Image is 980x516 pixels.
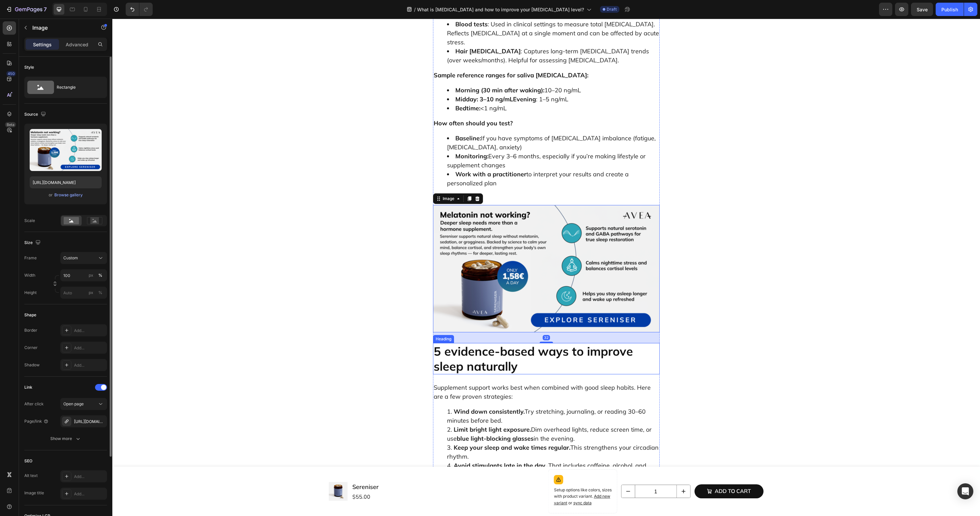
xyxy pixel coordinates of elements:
[343,29,408,36] strong: Hair [MEDICAL_DATA]
[343,68,432,75] strong: Morning (30 min after waking):
[74,474,105,480] div: Add...
[24,362,40,368] div: Shadow
[87,271,95,279] button: %
[66,41,88,48] p: Advanced
[24,418,49,424] div: Page/link
[24,312,36,318] div: Shape
[89,290,93,296] div: px
[911,3,933,16] button: Save
[24,110,47,119] div: Source
[96,289,104,297] button: px
[335,151,547,169] li: to interpret your results and create a personalized plan
[98,290,102,296] div: %
[24,290,37,296] label: Height
[335,28,547,46] li: : Captures long-term [MEDICAL_DATA] trends (over weeks/months). Helpful for assessing [MEDICAL_DA...
[341,407,419,415] strong: Limit bright light exposure.
[343,86,368,93] strong: Bedtime:
[89,272,93,278] div: px
[60,287,107,299] input: px%
[430,316,438,322] div: 32
[582,466,651,480] button: Add to cart
[24,384,32,390] div: Link
[49,191,53,199] span: or
[239,463,267,473] h1: Sereniser
[24,218,35,224] div: Scale
[60,252,107,264] button: Custom
[3,3,50,16] button: 7
[63,255,78,261] span: Custom
[417,6,584,13] span: What is [MEDICAL_DATA] and how to improve your [MEDICAL_DATA] level?
[24,473,38,479] div: Alt text
[335,76,547,85] li: : 1–5 ng/mL
[335,424,547,442] li: This strengthens your circadian rhythm.
[321,186,547,314] img: gempages_537282813339108432-2207f06b-0451-44fd-8f03-5be0ec83ea2a.png
[341,425,458,433] strong: Keep your sleep and wake times regular.
[335,442,547,460] li: . That includes caffeine, alcohol, and heavy meals.
[239,473,267,483] div: $55.00
[442,468,499,488] p: Setup options like colors, sizes with product variant.
[335,133,547,151] li: Every 3–6 months, especially if you’re making lifestyle or supplement changes
[54,192,83,198] button: Browse gallery
[60,398,107,410] button: Open page
[329,177,343,183] div: Image
[54,192,83,198] div: Browse gallery
[335,67,547,76] li: 10–20 ng/mL
[335,85,547,94] li: <1 ng/mL
[74,345,105,351] div: Add...
[917,7,928,12] span: Save
[564,466,578,479] button: increment
[98,272,102,278] div: %
[6,71,16,76] div: 450
[341,389,412,397] strong: Wind down consistently.
[461,482,479,487] span: sync data
[343,77,424,84] strong: Midday: 3–10 ng/mLEvening
[32,24,89,32] p: Image
[24,255,37,261] label: Frame
[74,491,105,497] div: Add...
[24,272,35,278] label: Width
[30,176,102,188] input: https://example.com/image.jpg
[335,1,547,28] li: : Used in clinical settings to measure total [MEDICAL_DATA]. Reflects [MEDICAL_DATA] at a single ...
[957,483,973,499] div: Open Intercom Messenger
[343,2,375,9] strong: Blood tests
[44,5,47,13] p: 7
[63,401,84,406] span: Open page
[936,3,964,16] button: Publish
[50,435,81,442] div: Show more
[24,238,42,247] div: Size
[343,134,376,141] strong: Monitoring:
[335,115,547,133] li: If you have symptoms of [MEDICAL_DATA] imbalance (fatigue, [MEDICAL_DATA], anxiety)
[335,406,547,424] li: Dim overhead lights, reduce screen time, or use in the evening.
[321,101,400,108] strong: How often should you test?
[24,458,32,464] div: SEO
[335,388,547,406] li: Try stretching, journaling, or reading 30–60 minutes before bed.
[74,362,105,368] div: Add...
[321,53,476,60] strong: Sample reference ranges for saliva [MEDICAL_DATA]:
[24,490,44,496] div: Image title
[455,482,479,487] span: or
[321,364,547,382] p: Supplement support works best when combined with good sleep habits. Here are a few proven strateg...
[74,419,105,425] div: [URL][DOMAIN_NAME]
[602,468,639,477] div: Add to cart
[30,129,102,171] img: preview-image
[341,443,433,451] strong: Avoid stimulants late in the day
[5,122,16,127] div: Beta
[414,6,416,13] span: /
[24,433,107,445] button: Show more
[344,416,421,424] strong: blue light-blocking glasses
[607,6,617,12] span: Draft
[126,3,153,16] div: Undo/Redo
[60,269,107,281] input: px%
[343,152,414,159] strong: Work with a practitioner
[96,271,104,279] button: px
[33,41,52,48] p: Settings
[57,80,97,95] div: Rectangle
[87,289,95,297] button: %
[343,116,369,123] strong: Baseline:
[322,317,340,323] div: Heading
[112,19,980,516] iframe: Design area
[523,466,564,479] input: quantity
[24,327,37,333] div: Border
[74,328,105,334] div: Add...
[509,466,523,479] button: decrement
